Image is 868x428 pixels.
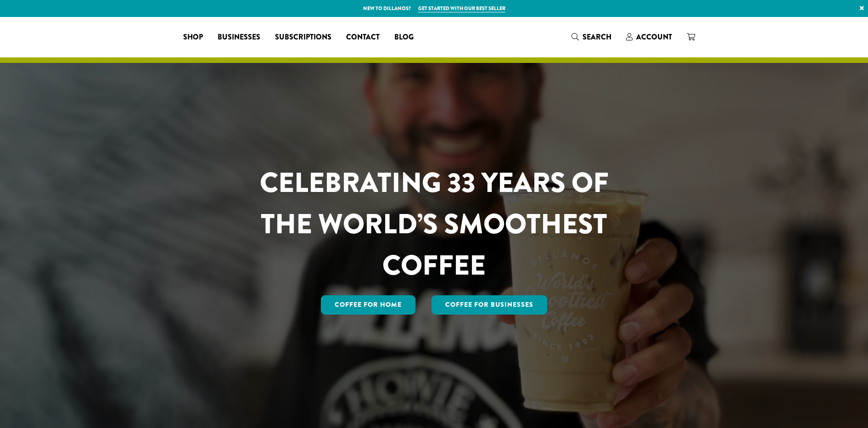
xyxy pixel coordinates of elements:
span: Businesses [218,32,260,43]
span: Shop [183,32,203,43]
span: Contact [346,32,380,43]
span: Search [582,32,611,42]
span: Blog [394,32,414,43]
a: Search [564,29,619,45]
span: Account [636,32,672,42]
a: Coffee for Home [321,295,415,315]
a: Shop [176,30,210,45]
h1: CELEBRATING 33 YEARS OF THE WORLD’S SMOOTHEST COFFEE [233,162,636,286]
a: Coffee For Businesses [431,295,547,315]
a: Get started with our best seller [418,5,505,12]
span: Subscriptions [275,32,331,43]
